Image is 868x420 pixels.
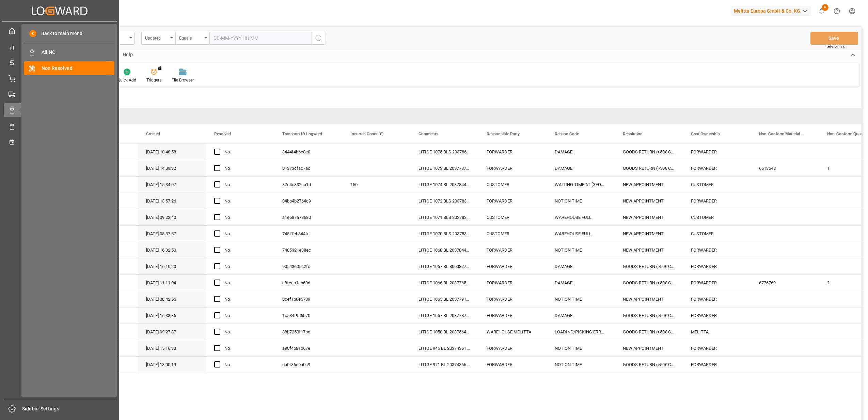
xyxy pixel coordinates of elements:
div: [DATE] 09:27:37 [138,324,206,340]
div: [DATE] 13:00:19 [138,357,206,373]
div: FORWARDER [683,258,751,274]
div: WAITING TIME AT [GEOGRAPHIC_DATA] [547,177,615,193]
a: Transport Management [4,88,115,101]
span: Created [146,132,160,136]
div: NEW APPOINTMENT [615,209,683,225]
a: Non Resolved [24,61,114,75]
button: open menu [175,32,209,45]
div: NOT ON TIME [547,357,615,373]
div: LITIGE 1070 BLS 20378332 A 36 => Refusé au rdv du 22/9 EN ATTENTE DU MOTIF [410,226,478,242]
div: [DATE] 08:37:57 [138,226,206,242]
div: [DATE] 16:33:36 [138,307,206,324]
div: NOT ON TIME [547,242,615,258]
span: Non-Conform Material (Code) [759,132,805,136]
span: Reason Code [555,132,579,136]
div: LITIGE 1057 BL 20377877 Refusé pour avarie // En retour [410,307,478,324]
span: Cost Ownership [691,132,720,136]
div: No [224,324,266,340]
div: 37c4c332ca1d [274,177,342,193]
div: NEW APPOINTMENT [615,226,683,242]
div: LITIGE 1068 BL 20378440 + 92558921 Pas de transporteur pour liv le 23/9 /// Nouveau rdv le 29/9 à... [410,242,478,258]
div: 7485321e38ec [274,242,342,258]
div: FORWARDER [683,275,751,291]
div: NEW APPOINTMENT [615,177,683,193]
div: 38b7250f17be [274,324,342,340]
div: No [224,177,266,193]
div: LITIGE 1065 BL 20377910 Non livré le 17/9 Palettes au quai du transporteur malgré un cmr signé //... [410,291,478,307]
div: [DATE] 15:16:33 [138,340,206,356]
div: NOT ON TIME [547,340,615,356]
a: My Cockpit [4,24,115,37]
div: 6776769 [751,275,819,291]
div: No [224,242,266,258]
div: GOODS RETURN (>50€ CREDIT NOTE) [615,275,683,291]
span: Responsible Party [487,132,520,136]
div: DAMAGE [547,275,615,291]
div: FORWARDER [478,193,547,209]
span: All NC [42,49,115,56]
div: 3444f4b6e0e0 [274,144,342,160]
div: DAMAGE [547,160,615,176]
div: WAREHOUSE FULL [547,209,615,225]
div: da0f36c9a0c9 [274,357,342,373]
span: Transport ID Logward [282,132,322,136]
div: CUSTOMER [478,226,547,242]
div: CUSTOMER [683,226,751,242]
div: No [224,357,266,373]
div: LITIGE 1067 BL 80003270 Avarie 2 palettes // En retour [410,258,478,274]
div: NEW APPOINTMENT [615,340,683,356]
div: LITIGE 1050 BL 20375641 Refusé pour produits mélangés // EN RETOUR [410,324,478,340]
a: Order Management [4,72,115,85]
div: NOT ON TIME [547,193,615,209]
div: No [224,161,266,176]
div: FORWARDER [478,340,547,356]
div: Melitta Europa GmbH & Co. KG [731,6,811,16]
div: GOODS RETURN (>50€ CREDIT NOTE) [615,307,683,324]
div: NOT ON TIME [547,291,615,307]
div: No [224,259,266,274]
div: [DATE] 09:23:40 [138,209,206,225]
div: CUSTOMER [683,177,751,193]
div: GOODS RETURN (>50€ CREDIT NOTE) [615,160,683,176]
div: [DATE] 16:10:20 [138,258,206,274]
div: LITIGE 1071 BLS 20378347 + 92558321 Après 2h d'attente au rdv du 22/9 toujours pas déchargé // No... [410,209,478,225]
a: Data Management [4,119,115,133]
div: LITIGE 1074 BL 20378449 Refusé au rdv du 23/9 pas pour eux ! Nouveau rdv le 25/9 à 10h20 [410,177,478,193]
div: LITIGE 1075 BLS 20378689 20378690 Vol dans le camion dans la nuit du 24 au 25/9 // En attente des... [410,144,478,160]
div: Quick Add [117,77,136,83]
button: show 6 new notifications [814,3,829,19]
a: Control Tower [4,40,115,53]
div: [DATE] 13:57:26 [138,193,206,209]
div: FORWARDER [683,340,751,356]
a: Rate Management [4,56,115,69]
div: FORWARDER [478,258,547,274]
div: LITIGE 971 BL 20374366 A livré 1 pal destiné à Metro // En retour [410,357,478,373]
div: Updated [145,33,168,41]
div: DAMAGE [547,307,615,324]
span: Non Resolved [42,65,115,72]
div: 6613648 [751,160,819,176]
div: FORWARDER [683,291,751,307]
div: [DATE] 08:42:55 [138,291,206,307]
div: NEW APPOINTMENT [615,193,683,209]
div: e8feab1eb69d [274,275,342,291]
div: FORWARDER [683,160,751,176]
div: FORWARDER [683,307,751,324]
div: No [224,226,266,242]
span: Incurred Costs (€) [350,132,383,136]
div: [DATE] 14:09:32 [138,160,206,176]
div: FORWARDER [683,357,751,373]
span: Sidebar Settings [22,405,116,412]
div: WAREHOUSE MELITTA [478,324,547,340]
div: FORWARDER [683,193,751,209]
div: No [224,308,266,324]
div: FORWARDER [478,275,547,291]
span: Back to main menu [36,30,82,37]
div: GOODS RETURN (>50€ CREDIT NOTE) [615,324,683,340]
div: Equals [179,33,202,41]
div: NEW APPOINTMENT [615,291,683,307]
button: search button [312,32,326,45]
span: Resolution [623,132,643,136]
div: GOODS RETURN (>50€ CREDIT NOTE) [615,357,683,373]
button: Save [810,32,858,45]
